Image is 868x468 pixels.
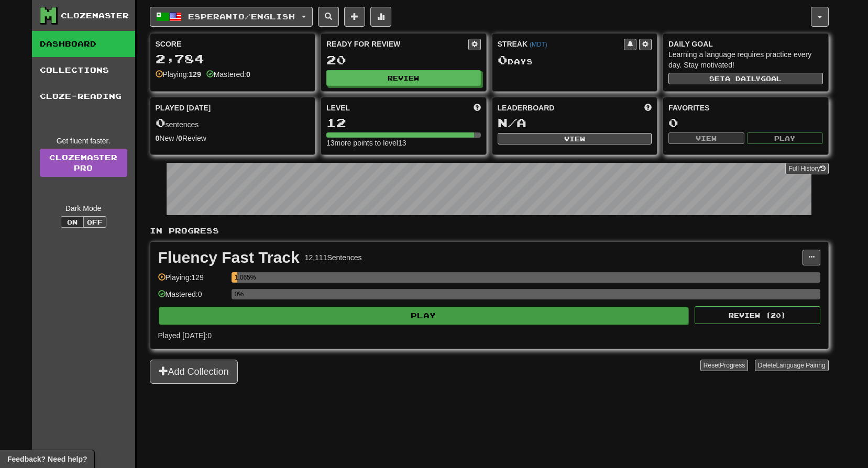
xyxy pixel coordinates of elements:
[159,307,689,325] button: Play
[498,115,526,130] span: N/A
[206,69,250,80] div: Mastered:
[156,116,310,130] div: sentences
[158,289,226,306] div: Mastered: 0
[326,138,481,148] div: 13 more points to level 13
[326,116,481,129] div: 12
[150,226,829,236] p: In Progress
[156,69,201,80] div: Playing:
[40,136,127,146] div: Get fluent faster.
[158,331,212,340] span: Played [DATE]: 0
[32,57,135,83] a: Collections
[189,70,201,79] strong: 129
[668,103,823,113] div: Favorites
[644,103,652,113] span: This week in points, UTC
[498,53,652,67] div: Day s
[668,132,744,144] button: View
[498,103,555,113] span: Leaderboard
[40,149,127,177] a: ClozemasterPro
[156,52,310,65] div: 2,784
[755,360,829,371] button: DeleteLanguage Pairing
[747,132,823,144] button: Play
[326,103,350,113] span: Level
[235,272,238,283] div: 1.065%
[700,360,748,371] button: ResetProgress
[370,7,391,27] button: More stats
[158,250,300,265] div: Fluency Fast Track
[474,103,481,113] span: Score more points to level up
[668,49,823,70] div: Learning a language requires practice every day. Stay motivated!
[498,52,508,67] span: 0
[246,70,250,79] strong: 0
[668,73,823,84] button: Seta dailygoal
[305,252,362,263] div: 12,111 Sentences
[156,134,160,142] strong: 0
[695,306,820,324] button: Review (20)
[776,362,825,369] span: Language Pairing
[344,7,365,27] button: Add sentence to collection
[7,454,87,464] span: Open feedback widget
[668,116,823,129] div: 0
[83,216,106,228] button: Off
[61,216,84,228] button: On
[326,53,481,66] div: 20
[326,39,468,49] div: Ready for Review
[158,272,226,289] div: Playing: 129
[668,39,823,49] div: Daily Goal
[156,39,310,49] div: Score
[498,39,624,49] div: Streak
[188,12,295,21] span: Esperanto / English
[318,7,339,27] button: Search sentences
[150,7,313,27] button: Esperanto/English
[61,10,129,21] div: Clozemaster
[40,203,127,214] div: Dark Mode
[498,133,652,144] button: View
[178,134,182,142] strong: 0
[530,41,547,48] a: (MDT)
[32,83,135,109] a: Cloze-Reading
[720,362,745,369] span: Progress
[32,31,135,57] a: Dashboard
[326,70,481,86] button: Review
[156,133,310,143] div: New / Review
[725,75,761,82] span: a daily
[156,115,166,130] span: 0
[150,360,238,384] button: Add Collection
[785,163,828,174] button: Full History
[156,103,211,113] span: Played [DATE]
